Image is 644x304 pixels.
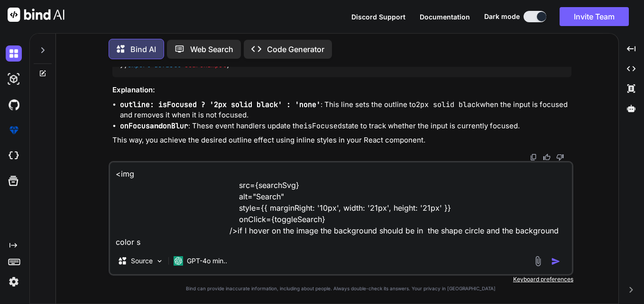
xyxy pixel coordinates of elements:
p: Code Generator [267,44,324,55]
textarea: <img src={searchSvg} alt="Search" style={{ marginRight: '10px', width: '21px', height: '21px' }} ... [110,162,572,248]
span: default [154,61,181,69]
img: like [543,153,551,161]
p: This way, you achieve the desired outline effect using inline styles in your React component. [112,135,571,146]
img: GPT-4o mini [174,256,183,266]
img: darkChat [6,45,22,62]
img: Bind AI [8,8,64,22]
code: onBlur [163,121,188,131]
img: githubDark [6,97,22,113]
img: premium [6,122,22,138]
img: icon [551,257,561,266]
span: export [128,61,150,69]
img: darkAi-studio [6,71,22,87]
code: 2px solid black [416,100,480,109]
button: Discord Support [351,12,405,22]
span: Dark mode [484,12,520,21]
span: Documentation [420,13,470,21]
img: settings [6,274,22,290]
p: Bind AI [130,44,156,55]
img: copy [530,153,537,161]
p: Keyboard preferences [109,276,573,283]
img: cloudideIcon [6,148,22,164]
button: Documentation [420,12,470,22]
strong: and [120,121,188,130]
img: dislike [556,153,564,161]
h3: Explanation: [112,85,571,96]
button: Invite Team [560,7,629,26]
li: : This line sets the outline to when the input is focused and removes it when it is not focused. [120,99,571,121]
img: attachment [533,256,543,267]
img: Pick Models [156,257,164,265]
span: Discord Support [351,13,405,21]
p: Source [131,256,153,266]
span: SearchInput [184,61,226,69]
p: Web Search [190,44,233,55]
code: isFocused [304,121,342,131]
p: GPT-4o min.. [187,256,227,266]
code: outline: isFocused ? '2px solid black' : 'none' [120,100,321,109]
code: onFocus [120,121,150,131]
p: Bind can provide inaccurate information, including about people. Always double-check its answers.... [109,285,573,292]
li: : These event handlers update the state to track whether the input is currently focused. [120,121,571,132]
